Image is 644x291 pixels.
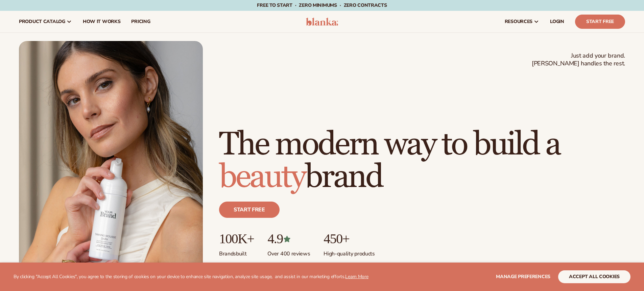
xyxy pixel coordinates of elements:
[19,41,203,273] img: Female holding tanning mousse.
[219,231,254,246] p: 100K+
[219,128,625,193] h1: The modern way to build a brand
[532,52,625,68] span: Just add your brand. [PERSON_NAME] handles the rest.
[499,11,545,33] a: resources
[219,157,305,197] span: beauty
[219,246,254,257] p: Brands built
[126,11,156,33] a: pricing
[267,246,310,257] p: Over 400 reviews
[77,11,126,33] a: How It Works
[219,202,280,218] a: Start free
[324,231,375,246] p: 450+
[575,15,625,29] a: Start Free
[505,19,532,24] span: resources
[324,246,375,257] p: High-quality products
[545,11,570,33] a: LOGIN
[14,274,368,280] p: By clicking "Accept All Cookies", you agree to the storing of cookies on your device to enhance s...
[14,11,77,33] a: product catalog
[550,19,564,24] span: LOGIN
[496,273,550,280] span: Manage preferences
[496,270,550,283] button: Manage preferences
[306,18,338,26] img: logo
[19,19,65,24] span: product catalog
[257,2,387,8] span: Free to start · ZERO minimums · ZERO contracts
[131,19,150,24] span: pricing
[558,270,630,283] button: accept all cookies
[345,273,368,280] a: Learn More
[83,19,121,24] span: How It Works
[267,231,310,246] p: 4.9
